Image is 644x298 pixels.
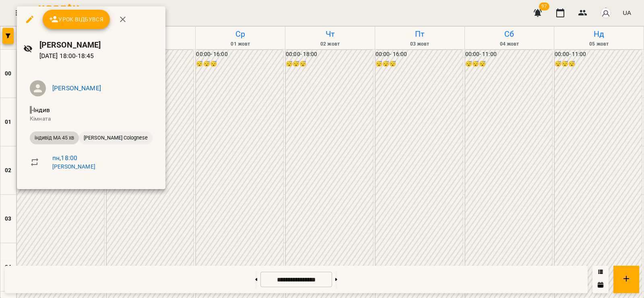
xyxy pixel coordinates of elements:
a: [PERSON_NAME] [52,84,101,92]
span: індивід МА 45 хв [30,134,79,142]
h6: [PERSON_NAME] [39,39,159,51]
button: Урок відбувся [43,10,110,29]
p: Кімната [30,115,153,123]
span: [PERSON_NAME] Colognese [79,134,153,142]
a: пн , 18:00 [52,154,77,162]
div: [PERSON_NAME] Colognese [79,131,153,144]
a: [PERSON_NAME] [52,163,95,170]
span: Урок відбувся [49,15,104,24]
p: [DATE] 18:00 - 18:45 [39,51,159,61]
span: - Індив [30,106,52,114]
